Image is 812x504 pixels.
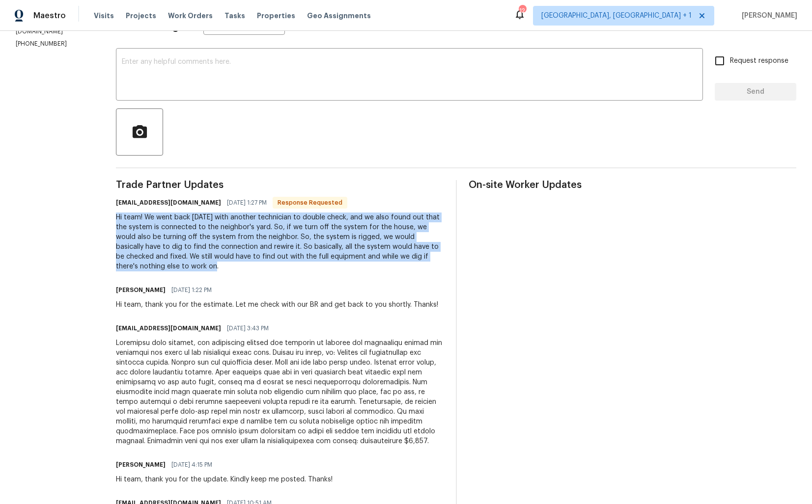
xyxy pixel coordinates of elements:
[469,180,797,190] span: On-site Worker Updates
[33,11,66,21] span: Maestro
[116,198,221,208] h6: [EMAIL_ADDRESS][DOMAIN_NAME]
[257,11,295,21] span: Properties
[519,6,526,16] div: 12
[116,475,333,484] div: Hi team, thank you for the update. Kindly keep me posted. Thanks!
[171,460,212,470] span: [DATE] 4:15 PM
[227,198,267,208] span: [DATE] 1:27 PM
[116,323,221,333] h6: [EMAIL_ADDRESS][DOMAIN_NAME]
[16,40,92,48] p: [PHONE_NUMBER]
[227,323,269,333] span: [DATE] 3:43 PM
[224,12,245,19] span: Tasks
[171,285,212,295] span: [DATE] 1:22 PM
[116,180,444,190] span: Trade Partner Updates
[116,300,438,310] div: Hi team, thank you for the estimate. Let me check with our BR and get back to you shortly. Thanks!
[738,11,797,21] span: [PERSON_NAME]
[307,11,371,21] span: Geo Assignments
[116,212,444,271] div: Hi team! We went back [DATE] with another technician to double check, and we also found out that ...
[126,11,156,21] span: Projects
[94,11,114,21] span: Visits
[116,460,166,470] h6: [PERSON_NAME]
[168,11,213,21] span: Work Orders
[274,198,346,208] span: Response Requested
[116,338,444,446] div: Loremipsu dolo sitamet, con adipiscing elitsed doe temporin ut laboree dol magnaaliqu enimad min ...
[116,285,166,295] h6: [PERSON_NAME]
[541,11,692,21] span: [GEOGRAPHIC_DATA], [GEOGRAPHIC_DATA] + 1
[730,56,788,66] span: Request response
